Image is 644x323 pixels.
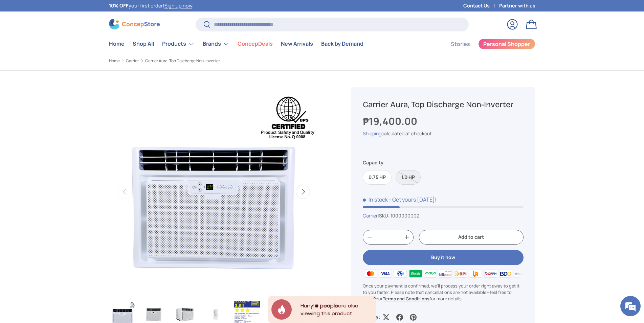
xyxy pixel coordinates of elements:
img: visa [378,269,393,279]
a: Contact Us [463,2,499,9]
summary: Products [158,37,199,51]
img: bdo [498,269,513,279]
a: Shop All [133,37,154,50]
img: ubp [468,269,483,279]
span: 1000000002 [391,212,419,219]
summary: Brands [199,37,234,51]
img: master [363,269,378,279]
nav: Primary [109,37,363,51]
a: Personal Shopper [478,39,535,49]
p: Once your payment is confirmed, we'll process your order right away to get it to you faster. Plea... [363,283,523,302]
a: Back by Demand [321,37,363,50]
a: New Arrivals [281,37,313,50]
p: your first order! . [109,2,194,9]
div: Minimize live chat window [111,3,127,20]
div: calculated at checkout. [363,130,523,137]
a: Carrier [363,212,378,219]
strong: ₱19,400.00 [363,114,419,128]
a: Carrier [126,59,139,63]
a: Carrier Aura, Top Discharge Non-Inverter [145,59,220,63]
a: Partner with us [499,2,535,9]
p: - Get yours [DATE]! [389,196,437,203]
h1: Carrier Aura, Top Discharge Non-Inverter [363,99,523,110]
a: Terms and Conditions [383,296,429,302]
img: qrph [483,269,498,279]
span: SKU: [379,212,390,219]
span: In stock [363,196,388,203]
a: Stories [451,38,470,51]
img: metrobank [513,269,528,279]
a: Home [109,59,120,63]
legend: Capacity [363,159,383,166]
img: ConcepStore [109,19,160,29]
button: Buy it now [363,250,523,265]
div: Chat with us now [35,38,114,47]
span: We're online! [39,85,93,154]
span: | [378,212,419,219]
img: grabpay [408,269,423,279]
img: bpi [453,269,468,279]
span: Personal Shopper [483,41,530,47]
img: billease [438,269,453,279]
img: gcash [393,269,408,279]
nav: Secondary [435,37,535,51]
strong: 10% OFF [109,2,129,9]
a: ConcepDeals [238,37,273,50]
div: Close [373,296,376,299]
a: Shipping [363,130,381,137]
nav: Breadcrumbs [109,58,335,64]
a: Sign up now [164,2,192,9]
textarea: Type your message and hit 'Enter' [3,185,129,208]
img: maya [423,269,438,279]
button: Add to cart [419,230,523,245]
label: Sold out [396,170,421,185]
a: Home [109,37,125,50]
